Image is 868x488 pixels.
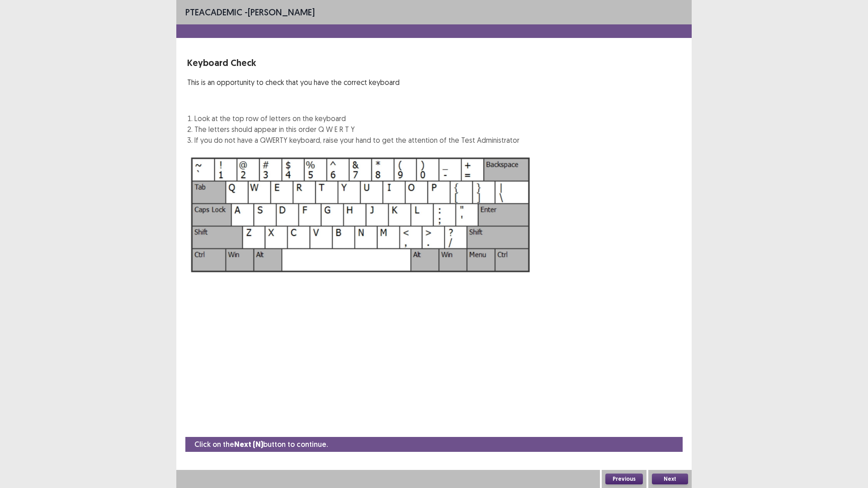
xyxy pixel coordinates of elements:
li: The letters should appear in this order Q W E R T Y [194,124,519,135]
button: Previous [605,474,643,484]
p: Click on the button to continue. [194,439,328,450]
p: Keyboard Check [187,56,519,70]
button: Next [652,474,688,484]
li: Look at the top row of letters on the keyboard [194,113,519,124]
li: If you do not have a QWERTY keyboard, raise your hand to get the attention of the Test Administrator [194,135,519,145]
img: Keyboard Image [187,153,534,277]
p: This is an opportunity to check that you have the correct keyboard [187,77,519,88]
p: - [PERSON_NAME] [185,5,315,19]
span: PTE academic [185,6,242,18]
strong: Next (N) [234,440,263,449]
